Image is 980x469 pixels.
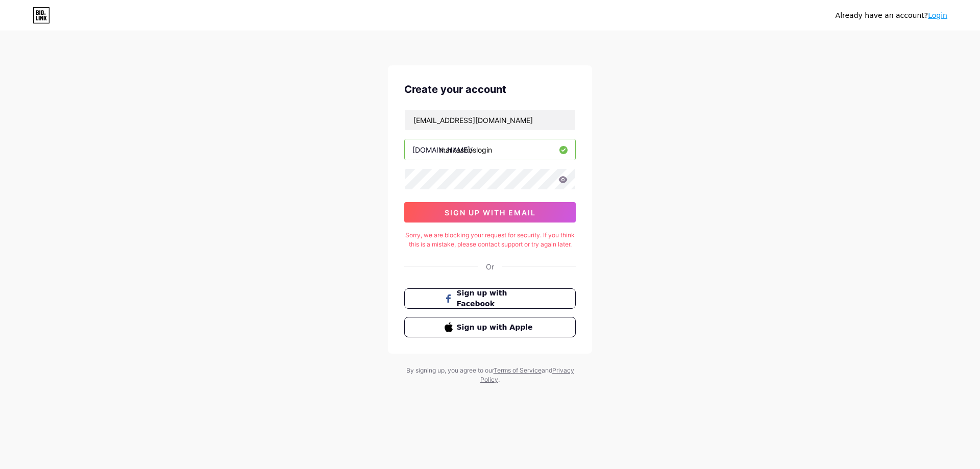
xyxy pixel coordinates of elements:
span: Sign up with Apple [457,322,536,333]
a: Terms of Service [494,366,542,374]
div: [DOMAIN_NAME]/ [412,144,473,155]
div: Create your account [404,82,576,97]
span: Sign up with Facebook [457,288,536,309]
a: Login [928,11,947,19]
button: Sign up with Apple [404,317,576,337]
input: Email [405,110,575,130]
button: sign up with email [404,202,576,223]
div: Or [486,261,494,272]
div: Sorry, we are blocking your request for security. If you think this is a mistake, please contact ... [404,231,576,249]
div: Already have an account? [836,10,947,21]
span: sign up with email [445,208,536,217]
button: Sign up with Facebook [404,288,576,309]
div: By signing up, you agree to our and . [403,366,577,384]
input: username [405,139,575,160]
